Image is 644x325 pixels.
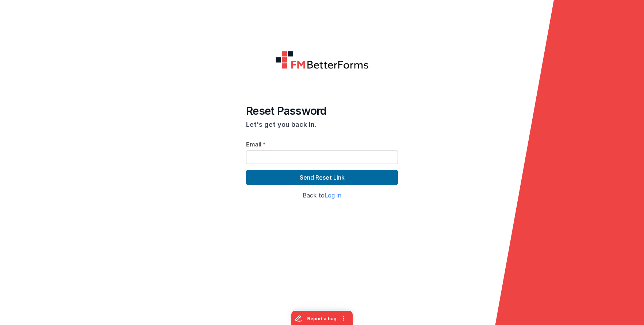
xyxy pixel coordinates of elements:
a: Log in [325,192,341,199]
button: Send Reset Link [246,170,398,185]
span: Email [246,140,261,149]
h4: Reset Password [246,104,398,117]
h4: Back to [246,192,398,199]
h3: Let's get you back in. [246,121,398,128]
